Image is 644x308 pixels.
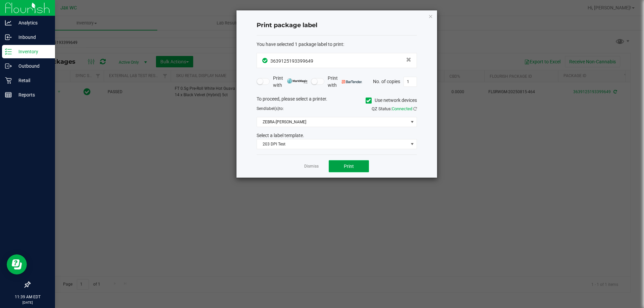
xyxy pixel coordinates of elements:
div: Select a label template. [252,132,422,139]
span: Print with [273,75,308,89]
span: ZEBRA-[PERSON_NAME] [257,117,408,127]
span: Print [344,164,354,169]
span: You have selected 1 package label to print [257,42,343,47]
span: QZ Status: [372,106,417,111]
p: Analytics [12,19,52,27]
h4: Print package label [257,21,417,30]
p: Inbound [12,33,52,41]
span: Send to: [257,106,284,111]
span: In Sync [262,57,269,64]
iframe: Resource center [7,254,27,274]
span: No. of copies [373,78,400,84]
inline-svg: Retail [5,77,12,84]
div: To proceed, please select a printer. [252,96,422,106]
span: label(s) [266,106,279,111]
inline-svg: Reports [5,91,12,98]
inline-svg: Analytics [5,19,12,26]
span: 203 DPI Test [257,139,408,149]
inline-svg: Outbound [5,63,12,69]
span: Print with [328,75,362,89]
inline-svg: Inventory [5,48,12,55]
div: : [257,41,417,48]
span: Connected [392,106,412,111]
p: Outbound [12,62,52,70]
p: [DATE] [3,300,52,305]
img: mark_magic_cybra.png [287,78,308,83]
img: bartender.png [342,80,362,83]
a: Dismiss [304,164,319,169]
p: Retail [12,76,52,84]
p: Inventory [12,48,52,56]
span: 3639125193399649 [270,58,313,64]
button: Print [329,160,369,172]
label: Use network devices [366,97,417,104]
p: Reports [12,91,52,99]
p: 11:39 AM EDT [3,294,52,300]
inline-svg: Inbound [5,34,12,41]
